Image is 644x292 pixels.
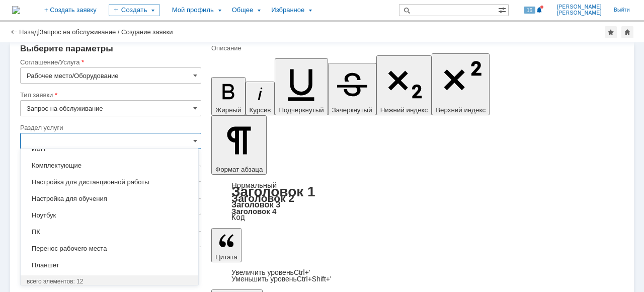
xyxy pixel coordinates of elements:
[297,275,332,283] span: Ctrl+Shift+'
[211,45,622,51] div: Описание
[211,115,267,175] button: Формат абзаца
[279,106,324,114] span: Подчеркнутый
[20,124,199,131] div: Раздел услуги
[40,28,173,36] div: Запрос на обслуживание / Создание заявки
[621,26,633,38] div: Сделать домашней страницей
[380,106,428,114] span: Нижний индекс
[231,207,276,215] a: Заголовок 4
[215,106,242,114] span: Жирный
[27,211,192,220] span: Ноутбук
[27,178,192,186] span: Настройка для дистанционной работы
[19,28,38,36] a: Назад
[215,253,237,261] span: Цитата
[376,55,432,115] button: Нижний индекс
[557,10,602,16] span: [PERSON_NAME]
[432,53,490,115] button: Верхний индекс
[557,4,602,10] span: [PERSON_NAME]
[27,145,192,153] span: ИБП
[250,106,271,114] span: Курсив
[524,7,535,14] span: 16
[605,26,617,38] div: Добавить в избранное
[27,162,192,170] span: Комплектующие
[436,106,486,114] span: Верхний индекс
[211,77,246,115] button: Жирный
[231,181,277,189] a: Нормальный
[215,166,263,173] span: Формат абзаца
[332,106,372,114] span: Зачеркнутый
[12,6,20,14] img: logo
[231,192,294,204] a: Заголовок 2
[20,59,199,65] div: Соглашение/Услуга
[275,58,328,115] button: Подчеркнутый
[20,92,199,98] div: Тип заявки
[231,184,315,199] a: Заголовок 1
[231,200,280,209] a: Заголовок 3
[27,245,192,253] span: Перенос рабочего места
[211,182,624,221] div: Формат абзаца
[109,4,160,16] div: Создать
[27,261,192,269] span: Планшет
[27,228,192,236] span: ПК
[498,5,508,14] span: Расширенный поиск
[38,28,39,35] div: |
[246,82,275,115] button: Курсив
[294,268,310,276] span: Ctrl+'
[328,63,376,115] button: Зачеркнутый
[27,277,192,285] div: всего элементов: 12
[231,268,310,276] a: Increase
[211,228,242,262] button: Цитата
[231,213,245,222] a: Код
[231,275,332,283] a: Decrease
[20,44,113,53] span: Выберите параметры
[12,6,20,14] a: Перейти на домашнюю страницу
[27,195,192,203] span: Настройка для обучения
[211,269,624,282] div: Цитата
